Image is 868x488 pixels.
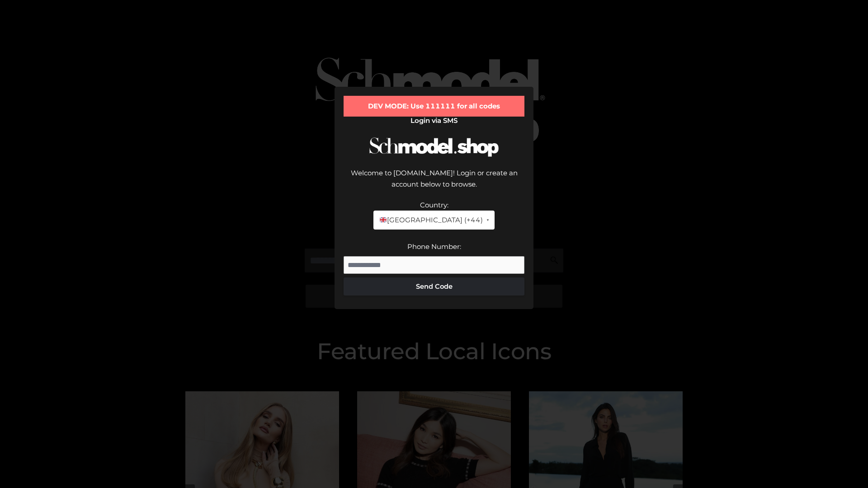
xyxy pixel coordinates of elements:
div: DEV MODE: Use 111111 for all codes [344,96,524,117]
img: 🇬🇧 [380,216,387,223]
span: [GEOGRAPHIC_DATA] (+44) [379,214,482,226]
label: Country: [420,201,448,209]
label: Phone Number: [407,242,461,251]
button: Send Code [344,277,524,296]
h2: Login via SMS [344,117,524,125]
img: Schmodel Logo [366,129,502,165]
div: Welcome to [DOMAIN_NAME]! Login or create an account below to browse. [344,167,524,199]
